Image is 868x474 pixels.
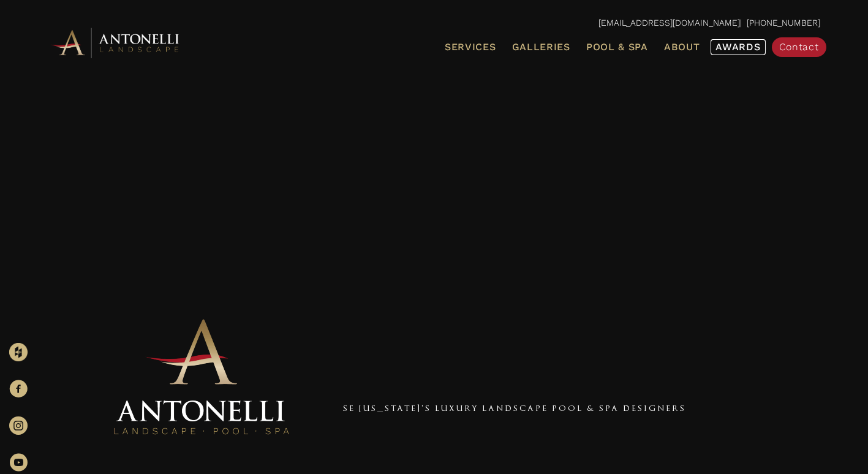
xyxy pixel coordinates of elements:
[772,37,826,57] a: Contact
[779,41,819,53] span: Contact
[715,41,760,53] span: Awards
[711,39,765,55] a: Awards
[110,314,293,441] img: Antonelli Stacked Logo
[659,39,705,55] a: About
[48,26,183,59] img: Antonelli Horizontal Logo
[507,39,575,55] a: Galleries
[48,15,820,31] p: | [PHONE_NUMBER]
[440,39,501,55] a: Services
[581,39,653,55] a: Pool & Spa
[9,343,28,361] img: Houzz
[664,42,700,52] span: About
[445,42,496,52] span: Services
[586,41,648,53] span: Pool & Spa
[598,18,740,28] a: [EMAIL_ADDRESS][DOMAIN_NAME]
[343,403,686,413] a: SE [US_STATE]'s Luxury Landscape Pool & Spa Designers
[512,41,570,53] span: Galleries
